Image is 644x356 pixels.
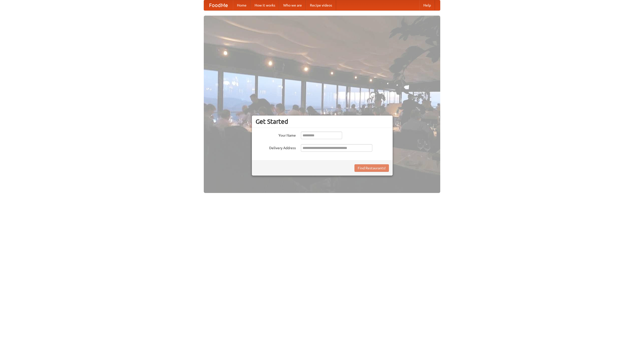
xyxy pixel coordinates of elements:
a: Recipe videos [306,0,336,10]
h3: Get Started [256,118,389,125]
button: Find Restaurants! [354,164,389,172]
a: Who we are [279,0,306,10]
a: Home [233,0,251,10]
label: Delivery Address [256,144,296,150]
label: Your Name [256,132,296,138]
a: How it works [251,0,279,10]
a: Help [419,0,435,10]
a: FoodMe [204,0,233,10]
